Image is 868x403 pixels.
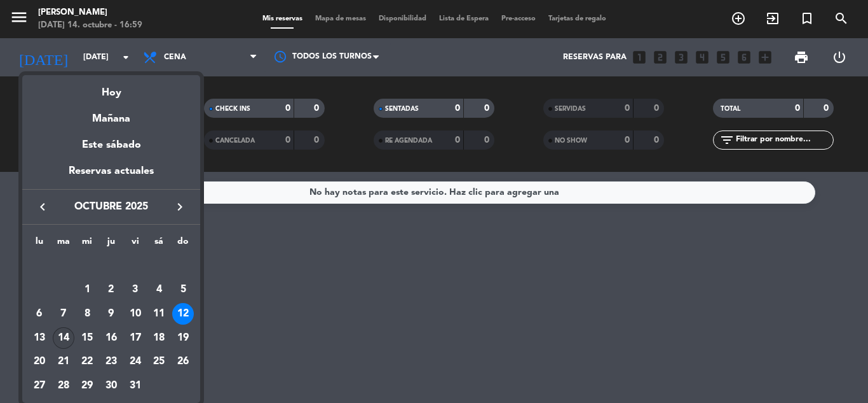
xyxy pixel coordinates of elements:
[29,375,50,397] div: 27
[171,278,195,302] td: 5 de octubre de 2025
[99,278,123,302] td: 2 de octubre de 2025
[75,350,99,374] td: 22 de octubre de 2025
[123,374,147,398] td: 31 de octubre de 2025
[27,374,51,398] td: 27 de octubre de 2025
[171,326,195,350] td: 19 de octubre de 2025
[76,303,98,325] div: 8
[27,302,51,326] td: 6 de octubre de 2025
[27,254,195,278] td: OCT.
[22,163,200,189] div: Reservas actuales
[51,234,76,254] th: martes
[171,350,195,374] td: 26 de octubre de 2025
[53,303,74,325] div: 7
[100,351,122,373] div: 23
[76,375,98,397] div: 29
[125,303,146,325] div: 10
[123,302,147,326] td: 10 de octubre de 2025
[168,199,191,215] button: keyboard_arrow_right
[148,279,170,300] div: 4
[171,302,195,326] td: 12 de octubre de 2025
[172,327,194,349] div: 19
[51,350,76,374] td: 21 de octubre de 2025
[100,303,122,325] div: 9
[53,351,74,373] div: 21
[29,351,50,373] div: 20
[148,327,170,349] div: 18
[100,375,122,397] div: 30
[54,199,168,215] span: octubre 2025
[27,350,51,374] td: 20 de octubre de 2025
[29,327,50,349] div: 13
[31,199,54,215] button: keyboard_arrow_left
[35,199,50,215] i: keyboard_arrow_left
[147,302,172,326] td: 11 de octubre de 2025
[125,351,146,373] div: 24
[147,326,172,350] td: 18 de octubre de 2025
[172,279,194,300] div: 5
[51,302,76,326] td: 7 de octubre de 2025
[76,279,98,300] div: 1
[75,326,99,350] td: 15 de octubre de 2025
[53,327,74,349] div: 14
[75,374,99,398] td: 29 de octubre de 2025
[76,327,98,349] div: 15
[99,350,123,374] td: 23 de octubre de 2025
[148,351,170,373] div: 25
[147,234,172,254] th: sábado
[99,326,123,350] td: 16 de octubre de 2025
[27,234,51,254] th: lunes
[172,199,187,215] i: keyboard_arrow_right
[51,374,76,398] td: 28 de octubre de 2025
[172,303,194,325] div: 12
[123,278,147,302] td: 3 de octubre de 2025
[22,75,200,101] div: Hoy
[147,278,172,302] td: 4 de octubre de 2025
[99,302,123,326] td: 9 de octubre de 2025
[29,303,50,325] div: 6
[125,327,146,349] div: 17
[172,351,194,373] div: 26
[125,375,146,397] div: 31
[76,351,98,373] div: 22
[27,326,51,350] td: 13 de octubre de 2025
[99,374,123,398] td: 30 de octubre de 2025
[75,302,99,326] td: 8 de octubre de 2025
[123,350,147,374] td: 24 de octubre de 2025
[22,127,200,163] div: Este sábado
[99,234,123,254] th: jueves
[75,278,99,302] td: 1 de octubre de 2025
[123,234,147,254] th: viernes
[123,326,147,350] td: 17 de octubre de 2025
[51,326,76,350] td: 14 de octubre de 2025
[148,303,170,325] div: 11
[22,101,200,127] div: Mañana
[100,279,122,300] div: 2
[125,279,146,300] div: 3
[100,327,122,349] div: 16
[53,375,74,397] div: 28
[171,234,195,254] th: domingo
[75,234,99,254] th: miércoles
[147,350,172,374] td: 25 de octubre de 2025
